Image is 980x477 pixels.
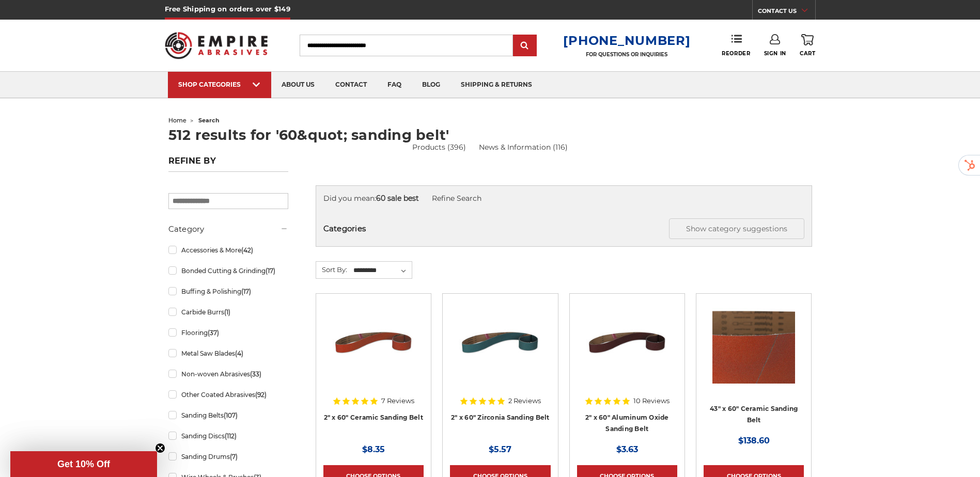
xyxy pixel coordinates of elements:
[168,241,288,259] a: Accessories & More
[432,194,481,203] a: Refine Search
[224,308,230,316] span: (1)
[168,324,288,342] a: Flooring
[362,444,385,454] span: $8.35
[489,444,511,454] span: $5.57
[704,301,804,401] a: 43" x 60" Ceramic Sanding Belt
[168,282,288,300] a: Buffing & Polishing
[225,432,237,440] span: (112)
[323,301,424,401] a: 2" x 60" Ceramic Pipe Sanding Belt
[376,194,419,203] strong: 60 sale best
[377,72,412,98] a: faq
[266,267,275,275] span: (17)
[168,223,288,235] h5: Category
[323,193,804,204] div: Did you mean:
[586,301,668,384] img: 2" x 60" Aluminum Oxide Pipe Sanding Belt
[450,72,542,98] a: shipping & returns
[208,329,219,337] span: (37)
[168,406,288,424] a: Sanding Belts
[712,301,795,384] img: 43" x 60" Ceramic Sanding Belt
[412,72,450,98] a: blog
[352,263,412,278] select: Sort By:
[178,81,261,88] div: SHOP CATEGORIES
[324,414,423,421] a: 2" x 60" Ceramic Sanding Belt
[323,218,804,239] h5: Categories
[722,34,750,56] a: Reorder
[563,33,690,48] a: [PHONE_NUMBER]
[168,117,186,124] a: home
[168,344,288,362] a: Metal Saw Blades
[451,414,550,421] a: 2" x 60" Zirconia Sanding Belt
[255,391,267,399] span: (92)
[241,288,251,295] span: (17)
[271,72,325,98] a: about us
[577,301,677,401] a: 2" x 60" Aluminum Oxide Pipe Sanding Belt
[325,72,377,98] a: contact
[230,453,238,460] span: (7)
[165,25,268,66] img: Empire Abrasives
[633,397,670,404] span: 10 Reviews
[381,397,414,404] span: 7 Reviews
[224,411,238,419] span: (107)
[168,303,288,321] a: Carbide Burrs
[168,262,288,280] a: Bonded Cutting & Grinding
[515,36,535,56] input: Submit
[800,50,815,57] span: Cart
[235,349,243,357] span: (4)
[450,301,550,401] a: 2" x 60" Zirconia Pipe Sanding Belt
[710,405,798,424] a: 43" x 60" Ceramic Sanding Belt
[616,444,638,454] span: $3.63
[168,128,812,142] h1: 512 results for '60&quot; sanding belt'
[168,386,288,404] a: Other Coated Abrasives
[758,5,815,20] a: CONTACT US
[722,50,750,57] span: Reorder
[738,436,770,446] span: $138.60
[669,218,804,239] button: Show category suggestions
[764,50,786,57] span: Sign In
[563,51,690,58] p: FOR QUESTIONS OR INQUIRIES
[198,117,220,124] span: search
[250,370,261,378] span: (33)
[316,262,347,277] label: Sort By:
[800,34,815,57] a: Cart
[479,142,568,153] a: News & Information (116)
[459,301,541,384] img: 2" x 60" Zirconia Pipe Sanding Belt
[241,246,253,254] span: (42)
[168,365,288,383] a: Non-woven Abrasives
[585,414,669,433] a: 2" x 60" Aluminum Oxide Sanding Belt
[508,397,541,404] span: 2 Reviews
[155,443,165,453] button: Close teaser
[332,301,415,384] img: 2" x 60" Ceramic Pipe Sanding Belt
[10,451,157,477] div: Get 10% OffClose teaser
[412,142,466,152] a: Products (396)
[57,459,110,469] span: Get 10% Off
[168,427,288,445] a: Sanding Discs
[168,156,288,172] h5: Refine by
[168,448,288,466] a: Sanding Drums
